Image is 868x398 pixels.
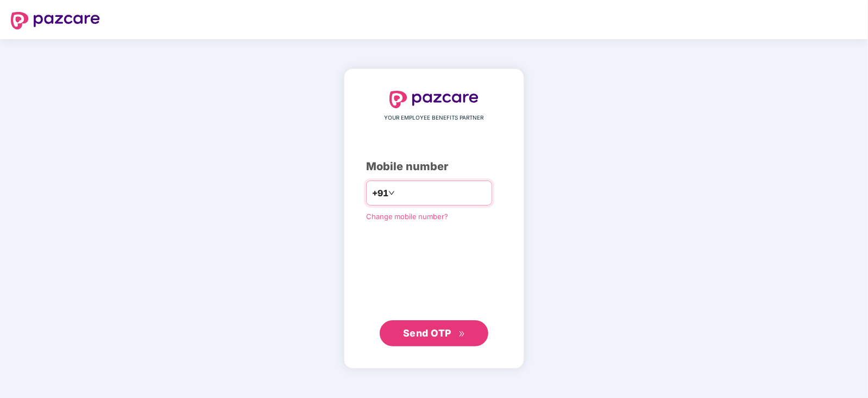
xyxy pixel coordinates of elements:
[388,190,395,196] span: down
[389,91,479,108] img: logo
[458,331,466,338] span: double-right
[366,212,448,221] a: Change mobile number?
[11,12,100,29] img: logo
[372,186,388,200] span: +91
[385,114,484,122] span: YOUR EMPLOYEE BENEFITS PARTNER
[366,158,502,175] div: Mobile number
[380,320,488,346] button: Send OTPdouble-right
[403,327,451,339] span: Send OTP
